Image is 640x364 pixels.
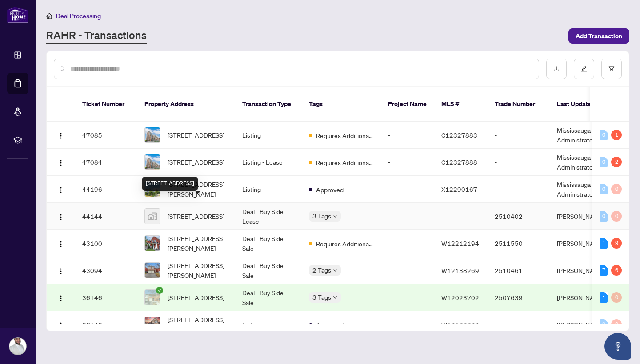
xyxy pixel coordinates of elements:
span: down [333,295,337,300]
span: Approved [316,185,344,194]
th: MLS # [434,87,488,122]
img: thumbnail-img [145,290,160,305]
td: Listing [235,311,302,338]
td: - [381,203,434,230]
button: Logo [54,128,68,142]
img: thumbnail-img [145,127,160,142]
span: [STREET_ADDRESS] [168,130,224,140]
img: Profile Icon [9,338,26,355]
td: [PERSON_NAME] [550,203,616,230]
td: Deal - Buy Side Sale [235,257,302,284]
td: - [381,284,434,311]
span: [STREET_ADDRESS] [168,293,224,302]
div: 0 [611,292,622,303]
td: - [488,176,550,203]
button: Logo [54,263,68,277]
td: - [381,257,434,284]
td: - [381,176,434,203]
div: [STREET_ADDRESS] [142,177,198,191]
img: Logo [57,268,64,275]
th: Transaction Type [235,87,302,122]
div: 0 [600,130,608,140]
div: 2 [611,157,622,167]
button: Logo [54,290,68,305]
td: 2510461 [488,257,550,284]
div: 7 [600,265,608,276]
span: 3 Tags [312,292,331,302]
td: 43094 [75,257,137,284]
button: Open asap [604,333,631,360]
td: [PERSON_NAME] [550,311,616,338]
td: [PERSON_NAME] [550,284,616,311]
div: 6 [611,265,622,276]
td: 2511550 [488,230,550,257]
th: Ticket Number [75,87,137,122]
span: Requires Additional Docs [316,239,374,249]
div: 1 [600,292,608,303]
button: Logo [54,317,68,332]
div: 9 [611,238,622,249]
span: [STREET_ADDRESS] [168,157,224,167]
div: 0 [611,184,622,194]
span: W12138329 [441,320,479,328]
span: down [333,268,337,273]
img: Logo [57,186,64,194]
span: Requires Additional Docs [316,131,374,140]
td: Deal - Buy Side Sale [235,230,302,257]
img: thumbnail-img [145,154,160,170]
td: 44196 [75,176,137,203]
img: logo [7,7,28,23]
button: Add Transaction [568,28,629,44]
div: 0 [611,211,622,222]
td: - [381,230,434,257]
span: [STREET_ADDRESS][PERSON_NAME] [168,179,228,199]
span: C12327883 [441,131,477,139]
img: thumbnail-img [145,263,160,278]
div: 0 [600,184,608,194]
button: edit [574,59,594,79]
td: 44144 [75,203,137,230]
span: Deal Processing [56,12,101,20]
div: 1 [611,130,622,140]
th: Last Updated By [550,87,616,122]
div: 1 [600,238,608,249]
span: Add Transaction [576,29,622,43]
td: Deal - Buy Side Lease [235,203,302,230]
div: 0 [600,211,608,222]
td: - [381,311,434,338]
td: - [488,311,550,338]
a: RAHR - Transactions [46,28,147,44]
td: Deal - Buy Side Sale [235,284,302,311]
td: Mississauga Administrator [550,176,616,203]
span: [STREET_ADDRESS] [168,211,224,221]
td: 36143 [75,311,137,338]
div: 0 [600,157,608,167]
td: - [381,122,434,149]
div: 0 [600,319,608,330]
td: - [488,122,550,149]
img: thumbnail-img [145,317,160,332]
span: C12327888 [441,158,477,166]
td: 43100 [75,230,137,257]
img: Logo [57,214,64,221]
img: Logo [57,132,64,139]
td: 47084 [75,149,137,176]
td: Listing [235,122,302,149]
span: down [333,214,337,218]
span: filter [608,66,615,72]
span: [STREET_ADDRESS][PERSON_NAME] [168,261,228,280]
span: 3 Tags [312,211,331,221]
td: 2507639 [488,284,550,311]
td: 36146 [75,284,137,311]
span: W12023702 [441,293,479,301]
button: Logo [54,236,68,250]
span: 2 Tags [312,265,331,275]
td: [PERSON_NAME] [550,230,616,257]
button: filter [601,59,622,79]
span: X12290167 [441,185,477,193]
th: Tags [302,87,381,122]
span: download [553,66,560,72]
td: [PERSON_NAME] [550,257,616,284]
span: home [46,13,52,19]
span: W12138269 [441,266,479,274]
